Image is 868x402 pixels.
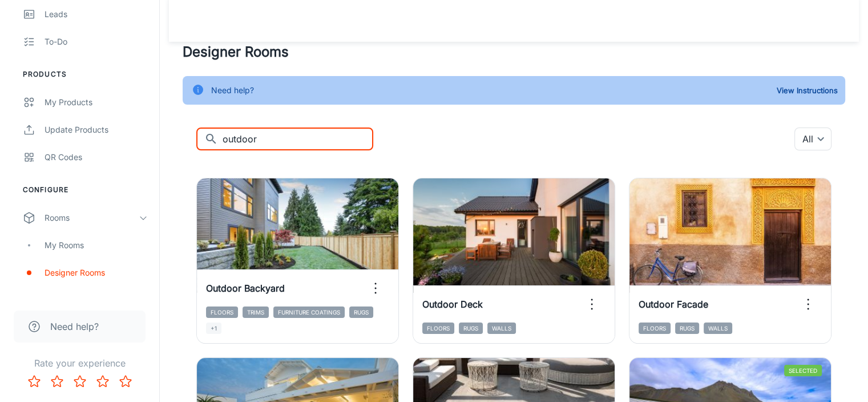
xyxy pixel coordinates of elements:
[273,307,345,318] span: Furniture Coatings
[774,82,841,99] button: View Instructions
[45,212,139,224] div: Rooms
[243,307,269,318] span: Trims
[639,323,671,334] span: Floors
[422,297,483,311] h6: Outdoor Deck
[206,281,285,295] h6: Outdoor Backyard
[675,323,699,334] span: Rugs
[349,307,373,318] span: Rugs
[23,370,46,393] button: Rate 1 star
[45,35,148,48] div: To-do
[223,128,373,150] input: Search...
[639,297,708,311] h6: Outdoor Facade
[45,124,148,136] div: Update Products
[9,356,150,370] p: Rate your experience
[46,370,68,393] button: Rate 2 star
[45,151,148,164] div: QR Codes
[45,266,148,279] div: Designer Rooms
[794,128,831,150] div: All
[206,307,238,318] span: Floors
[704,323,732,334] span: Walls
[50,320,99,333] span: Need help?
[459,323,483,334] span: Rugs
[45,239,148,252] div: My Rooms
[45,294,148,307] div: Custom Rooms
[45,8,148,21] div: Leads
[68,370,91,393] button: Rate 3 star
[183,42,845,62] h4: Designer Rooms
[45,96,148,109] div: My Products
[784,365,822,376] span: Selected
[211,79,254,101] div: Need help?
[91,370,114,393] button: Rate 4 star
[206,323,221,334] span: +1
[487,323,516,334] span: Walls
[114,370,137,393] button: Rate 5 star
[422,323,454,334] span: Floors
